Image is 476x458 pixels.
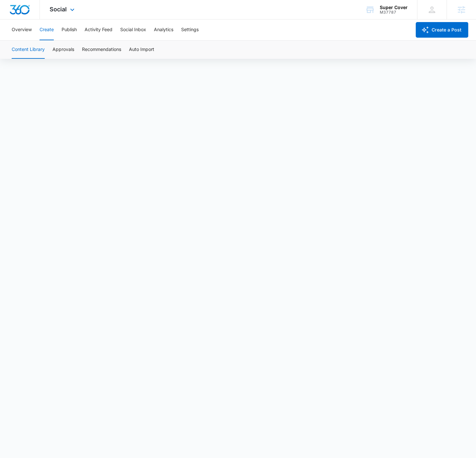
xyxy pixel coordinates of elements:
button: Approvals [52,41,74,59]
button: Activity Feed [85,19,112,40]
button: Create a Post [416,22,468,38]
button: Settings [181,19,199,40]
button: Recommendations [82,41,121,59]
button: Overview [12,19,32,40]
button: Social Inbox [120,19,146,40]
span: Social [50,6,67,13]
button: Auto Import [129,41,154,59]
div: account name [380,5,408,10]
button: Content Library [12,41,45,59]
button: Publish [62,19,77,40]
div: account id [380,10,408,15]
button: Create [40,19,54,40]
button: Analytics [154,19,173,40]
